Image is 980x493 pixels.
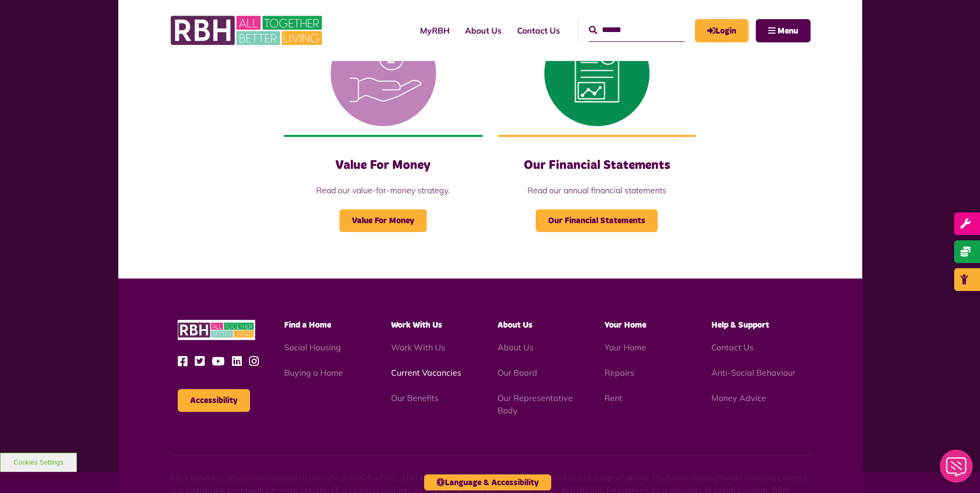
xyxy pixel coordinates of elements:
a: Social Housing - open in a new tab [284,342,341,352]
img: Value For Money [284,11,482,135]
a: Our Representative Body [497,393,573,415]
span: Menu [777,27,798,35]
img: RBH [170,10,325,51]
span: Find a Home [284,321,331,329]
a: Value For Money Read our value-for-money strategy. Value For Money [284,11,482,253]
span: Help & Support [711,321,769,329]
a: Contact Us [711,342,754,352]
h3: Our Financial Statements [519,158,675,174]
a: MyRBH [695,19,749,42]
a: Repairs [604,367,634,378]
a: Current Vacancies [391,367,461,378]
input: Search [589,19,685,41]
a: Work With Us [391,342,445,352]
span: Our Financial Statements [536,209,658,232]
span: Value For Money [339,209,427,232]
button: Navigation [756,19,811,42]
span: Your Home [604,321,646,329]
img: RBH [178,320,255,340]
button: Accessibility [178,389,250,412]
a: Our Benefits [391,393,439,403]
a: About Us [457,17,509,44]
a: Buying a Home [284,367,343,378]
p: Read our value-for-money strategy. [305,184,461,196]
span: Work With Us [391,321,442,329]
a: About Us [497,342,534,352]
h3: Value For Money [305,158,461,174]
img: Financial Statement [498,11,696,135]
a: Anti-Social Behaviour [711,367,796,378]
a: MyRBH [412,17,457,44]
span: About Us [497,321,533,329]
a: Your Home [604,342,646,352]
a: Our Board [497,367,537,378]
button: Language & Accessibility [424,474,551,490]
a: Our Financial Statements Read our annual financial statements Our Financial Statements [498,11,696,253]
p: Read our annual financial statements [519,184,675,196]
a: Money Advice [711,393,766,403]
a: Contact Us [509,17,568,44]
iframe: Netcall Web Assistant for live chat [934,446,980,493]
a: Rent [604,393,623,403]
